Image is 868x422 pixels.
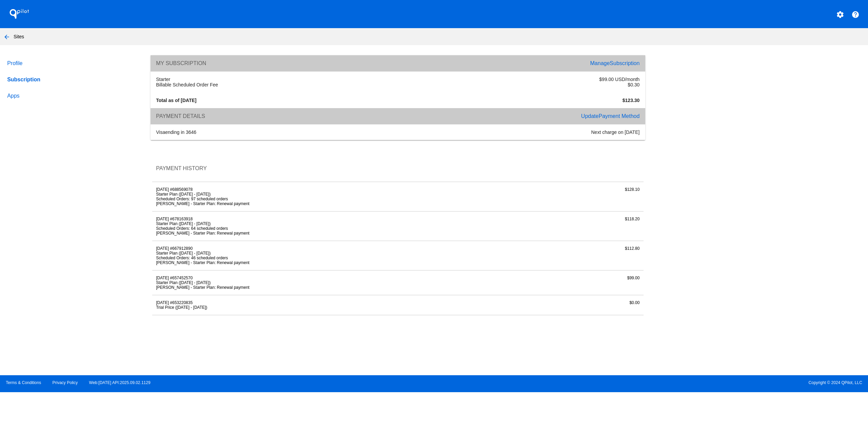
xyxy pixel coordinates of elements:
div: $0.00 [480,300,644,310]
div: [DATE] #653220835 [152,300,480,310]
div: $0.30 [398,82,644,87]
a: Apps [6,88,139,104]
strong: Total as of [DATE] [156,98,196,103]
div: Starter [152,77,398,82]
li: Starter Plan ([DATE] - [DATE]) [156,251,476,256]
a: Terms & Conditions [6,380,41,385]
a: UpdatePayment Method [581,113,640,119]
li: [PERSON_NAME] - Starter Plan: Renewal payment [156,201,476,206]
div: $99.00 USD/month [398,77,644,82]
li: Scheduled Orders: 64 scheduled orders [156,226,476,231]
span: Payment History [156,165,207,171]
a: ManageSubscription [590,60,640,66]
div: ending in 3646 [152,129,398,135]
li: [PERSON_NAME] - Starter Plan: Renewal payment [156,231,476,236]
span: Subscription [610,60,639,66]
div: [DATE] #667912890 [152,246,480,265]
strong: $123.30 [623,98,640,103]
a: Subscription [6,72,139,88]
div: $99.00 [480,276,644,290]
span: Copyright © 2024 QPilot, LLC [440,380,862,385]
div: [DATE] #678163918 [152,217,480,236]
a: Privacy Policy [53,380,78,385]
a: Web:[DATE] API:2025.09.02.1129 [89,380,151,385]
mat-icon: arrow_back [3,33,11,41]
li: Scheduled Orders: 46 scheduled orders [156,256,476,260]
li: Scheduled Orders: 97 scheduled orders [156,197,476,201]
mat-icon: settings [836,11,844,19]
li: [PERSON_NAME] - Starter Plan: Renewal payment [156,260,476,265]
span: Payment Details [156,113,205,119]
div: $112.80 [480,246,644,265]
h1: QPilot [6,7,33,21]
div: $118.20 [480,217,644,236]
span: Payment Method [598,113,639,119]
a: Profile [6,55,139,72]
span: visa [156,129,165,135]
span: My Subscription [156,60,206,66]
li: Starter Plan ([DATE] - [DATE]) [156,280,476,285]
li: Trial Price ([DATE] - [DATE]) [156,305,476,310]
div: Next charge on [DATE] [398,129,644,135]
li: Starter Plan ([DATE] - [DATE]) [156,221,476,226]
div: Billable Scheduled Order Fee [152,82,398,87]
div: [DATE] #688569078 [152,187,480,206]
mat-icon: help [851,11,860,19]
div: [DATE] #657452570 [152,276,480,290]
div: $128.10 [480,187,644,206]
li: Starter Plan ([DATE] - [DATE]) [156,192,476,197]
li: [PERSON_NAME] - Starter Plan: Renewal payment [156,285,476,290]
